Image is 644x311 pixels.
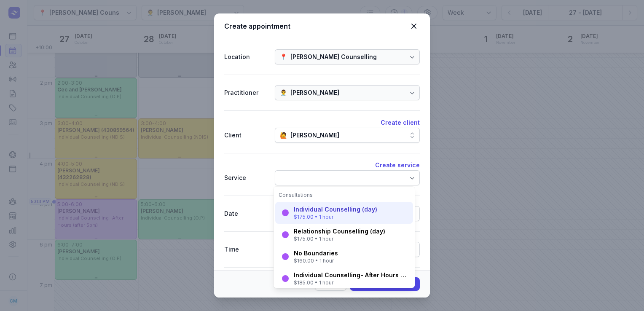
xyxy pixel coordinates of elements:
div: $175.00 • 1 hour [294,236,385,242]
div: Relationship Counselling (day) [294,227,385,236]
div: Time [224,244,268,255]
div: No Boundaries [294,249,338,257]
div: Practitioner [224,88,268,98]
div: Individual Counselling (day) [294,205,377,214]
button: Create service [375,160,420,170]
div: 👨‍⚕️ [280,88,287,98]
div: Individual Counselling- After Hours (after 5pm) [294,271,408,279]
div: 🙋️ [280,130,287,140]
div: Service [224,173,268,183]
div: Client [224,130,268,140]
button: Create client [381,118,420,128]
div: Date [224,209,268,219]
div: $160.00 • 1 hour [294,257,338,264]
div: $185.00 • 1 hour [294,279,408,286]
div: Create appointment [224,21,408,31]
div: Consultations [279,192,410,198]
div: [PERSON_NAME] Counselling [290,52,377,62]
div: 📍 [280,52,287,62]
div: Location [224,52,268,62]
div: $175.00 • 1 hour [294,214,377,220]
div: [PERSON_NAME] [290,88,339,98]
